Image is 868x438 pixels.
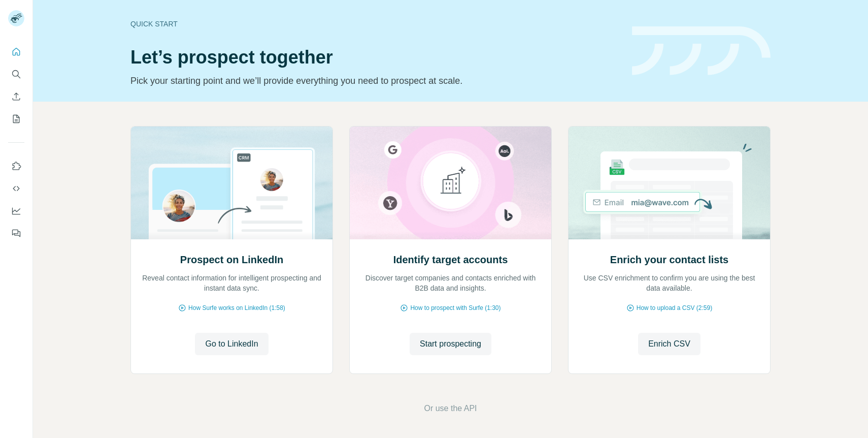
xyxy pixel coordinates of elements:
p: Use CSV enrichment to confirm you are using the best data available. [579,273,760,293]
button: Enrich CSV [638,333,700,355]
button: Enrich CSV [8,87,24,106]
button: Dashboard [8,202,24,220]
button: Use Surfe on LinkedIn [8,157,24,175]
img: Enrich your contact lists [568,127,771,239]
button: Use Surfe API [8,179,24,198]
span: How to prospect with Surfe (1:30) [410,303,500,312]
span: Start prospecting [420,338,481,350]
button: Start prospecting [410,333,491,355]
button: Or use the API [424,402,477,415]
h2: Enrich your contact lists [610,253,728,267]
h1: Let’s prospect together [130,47,620,68]
h2: Identify target accounts [393,253,508,267]
h2: Prospect on LinkedIn [180,253,283,267]
button: My lists [8,110,24,128]
p: Reveal contact information for intelligent prospecting and instant data sync. [141,273,322,293]
p: Pick your starting point and we’ll provide everything you need to prospect at scale. [130,74,620,88]
img: banner [632,26,771,76]
span: Enrich CSV [648,338,690,350]
button: Search [8,65,24,83]
img: Prospect on LinkedIn [130,127,333,239]
img: Identify target accounts [349,127,552,239]
p: Discover target companies and contacts enriched with B2B data and insights. [360,273,541,293]
button: Feedback [8,224,24,242]
span: How to upload a CSV (2:59) [637,303,712,312]
button: Quick start [8,43,24,61]
button: Go to LinkedIn [195,333,268,355]
span: How Surfe works on LinkedIn (1:58) [188,303,285,312]
span: Go to LinkedIn [205,338,258,350]
div: Quick start [130,19,620,29]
